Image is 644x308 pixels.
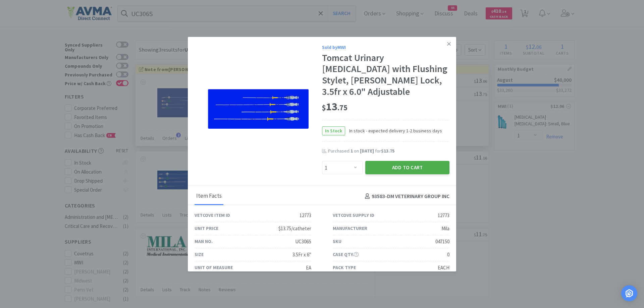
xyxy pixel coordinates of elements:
div: Vetcove Supply ID [333,211,374,219]
div: EA [306,264,311,272]
div: Open Intercom Messenger [621,285,637,301]
div: Item Facts [195,188,223,205]
div: UC306S [295,238,311,246]
div: EACH [438,264,449,272]
div: Case Qty. [333,251,359,258]
span: In Stock [322,127,345,135]
div: 3.5Fr x 6" [292,251,311,259]
div: 0 [447,251,449,259]
span: 1 [351,148,353,154]
div: $13.75/catheter [278,225,311,233]
button: Add to Cart [365,161,449,174]
div: Size [195,251,204,258]
div: 047150 [435,238,449,246]
div: Pack Type [333,264,356,271]
div: Man No. [195,238,213,245]
div: Tomcat Urinary [MEDICAL_DATA] with Flushing Stylet, [PERSON_NAME] Lock, 3.5fr x 6.0" Adjustable [322,52,449,97]
span: 13 [322,100,347,113]
span: . 75 [337,103,347,112]
span: In stock - expected delivery 1-2 business days [345,127,442,134]
div: 12773 [438,211,449,220]
h4: 93583 - DM VETERINARY GROUP INC [362,192,449,201]
span: $13.75 [381,148,394,154]
div: Manufacturer [333,225,367,232]
div: 12773 [300,211,311,220]
img: 3e5f23ef45564bb898f2644aef8663c2_12773.png [208,89,309,129]
div: Unit of Measure [195,264,233,271]
div: Sold by MWI [322,44,449,51]
div: SKU [333,238,341,245]
div: Mila [441,225,449,233]
span: [DATE] [360,148,374,154]
div: Unit Price [195,225,218,232]
span: $ [322,103,326,112]
div: Purchased on for [328,148,449,155]
div: Vetcove Item ID [195,211,230,219]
